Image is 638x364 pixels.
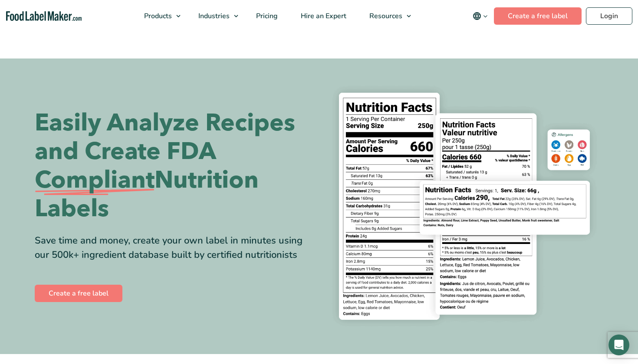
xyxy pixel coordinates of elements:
[196,11,230,21] span: Industries
[608,335,629,355] div: Open Intercom Messenger
[35,109,312,223] h1: Easily Analyze Recipes and Create FDA Nutrition Labels
[586,7,632,25] a: Login
[494,7,582,25] a: Create a free label
[367,11,403,21] span: Resources
[35,285,122,302] a: Create a free label
[141,11,173,21] span: Products
[35,234,312,262] div: Save time and money, create your own label in minutes using our 500k+ ingredient database built b...
[253,11,279,21] span: Pricing
[298,11,347,21] span: Hire an Expert
[35,166,155,195] span: Compliant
